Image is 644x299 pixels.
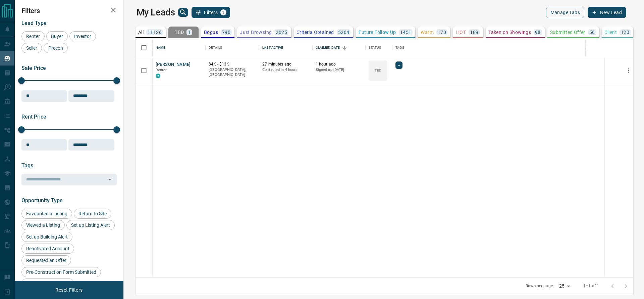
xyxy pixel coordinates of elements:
div: Status [369,38,381,57]
span: Opportunity Type [21,197,63,204]
p: 56 [589,30,595,35]
div: Name [156,38,166,57]
div: Pre-Construction Form Submitted [21,267,101,277]
div: Claimed Date [312,38,365,57]
div: Precon [44,43,68,53]
div: Seller [21,43,42,53]
p: Taken on Showings [488,30,531,35]
span: Set up Building Alert [24,234,70,240]
div: Investor [69,31,96,41]
span: Return to Site [76,211,109,216]
span: Tags [21,162,33,169]
div: condos.ca [156,74,160,78]
div: Details [209,38,222,57]
span: Pre-Construction Form Submitted [24,269,99,275]
span: Viewed a Listing [24,222,62,228]
p: 1–1 of 1 [583,283,599,289]
span: Sale Price [21,65,46,71]
span: Reactivated Account [24,246,72,251]
span: Rent Price [21,114,46,120]
p: 2025 [276,30,287,35]
span: Favourited a Listing [24,211,70,216]
p: Bogus [204,30,218,35]
p: Contacted in 4 hours [262,67,309,73]
button: New Lead [588,7,626,18]
p: Rows per page: [526,283,554,289]
div: + [395,61,402,69]
p: 189 [470,30,478,35]
p: Future Follow Up [359,30,396,35]
p: 98 [535,30,541,35]
p: [GEOGRAPHIC_DATA], [GEOGRAPHIC_DATA] [209,67,256,78]
h2: Filters [21,7,117,15]
p: Client [604,30,617,35]
button: Manage Tabs [546,7,584,18]
button: [PERSON_NAME] [156,61,191,68]
p: 170 [438,30,446,35]
p: 1451 [400,30,412,35]
div: Claimed Date [316,38,340,57]
p: All [138,30,144,35]
div: Details [205,38,259,57]
p: 5204 [338,30,350,35]
p: HOT [456,30,466,35]
p: Signed up [DATE] [316,67,362,73]
h1: My Leads [137,7,175,18]
p: Criteria Obtained [297,30,334,35]
div: Set up Building Alert [21,232,72,242]
p: Warm [421,30,434,35]
div: Name [152,38,205,57]
button: Open [105,175,114,184]
div: 25 [556,281,573,291]
div: Status [365,38,392,57]
span: Renter [24,34,42,39]
p: 27 minutes ago [262,61,309,67]
button: search button [178,8,188,17]
p: 120 [621,30,629,35]
p: TBD [375,68,381,73]
button: Sort [340,43,349,52]
p: 1 [188,30,191,35]
div: Set up Listing Alert [66,220,115,230]
p: Just Browsing [240,30,272,35]
span: Investor [72,34,94,39]
div: Tags [392,38,605,57]
div: Requested an Offer [21,255,71,265]
div: Viewed a Listing [21,220,65,230]
span: 1 [221,10,226,15]
button: Reset Filters [51,284,87,296]
p: 11126 [148,30,162,35]
div: Tags [395,38,404,57]
button: more [624,66,634,76]
p: TBD [175,30,184,35]
span: Precon [46,45,65,51]
p: Submitted Offer [550,30,585,35]
p: $4K - $13K [209,61,256,67]
span: Seller [24,45,40,51]
span: + [398,62,400,69]
button: Filters1 [192,7,230,18]
span: Requested an Offer [24,258,69,263]
span: Set up Listing Alert [69,222,112,228]
div: Last Active [259,38,312,57]
div: Renter [21,31,45,41]
div: Favourited a Listing [21,209,72,219]
span: Lead Type [21,20,47,26]
div: Buyer [46,31,68,41]
div: Reactivated Account [21,244,74,254]
span: Buyer [49,34,65,39]
div: Last Active [262,38,283,57]
span: Renter [156,68,167,72]
p: 790 [222,30,230,35]
p: 1 hour ago [316,61,362,67]
div: Return to Site [74,209,111,219]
